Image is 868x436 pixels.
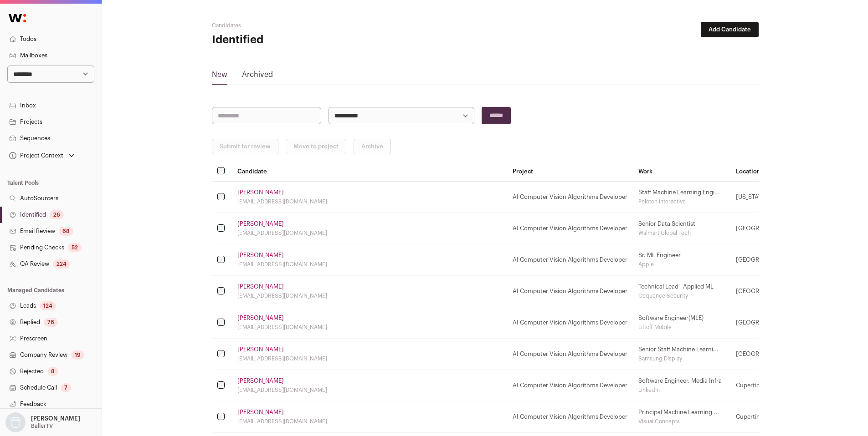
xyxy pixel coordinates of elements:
div: Samsung Display [638,355,725,362]
div: 8 [47,367,58,376]
div: 124 [40,301,56,310]
div: [EMAIL_ADDRESS][DOMAIN_NAME] [237,386,502,394]
th: Candidate [232,162,507,182]
td: Software Engineer, Media Infra [633,370,730,401]
div: Walmart Global Tech [638,229,725,237]
div: [EMAIL_ADDRESS][DOMAIN_NAME] [237,261,502,268]
a: [PERSON_NAME] [237,346,284,353]
div: [EMAIL_ADDRESS][DOMAIN_NAME] [237,324,502,331]
a: Archived [242,69,273,84]
button: Open dropdown [4,412,82,432]
div: [EMAIL_ADDRESS][DOMAIN_NAME] [237,355,502,362]
td: Senior Staff Machine Learni... [633,339,730,370]
td: AI Computer Vision Algorithms Developer [507,370,633,401]
td: Sr. ML Engineer [633,244,730,276]
td: Technical Lead - Applied ML [633,276,730,307]
div: Cequence Security [638,292,725,299]
td: Staff Machine Learning Engi... [633,182,730,213]
div: LinkedIn [638,386,725,394]
td: AI Computer Vision Algorithms Developer [507,244,633,276]
td: Principal Machine Learning ... [633,401,730,433]
h1: Identified [212,33,394,47]
td: AI Computer Vision Algorithms Developer [507,339,633,370]
td: AI Computer Vision Algorithms Developer [507,276,633,307]
div: 26 [50,210,64,219]
img: nopic.png [5,412,26,432]
td: AI Computer Vision Algorithms Developer [507,401,633,433]
button: Add Candidate [701,22,759,37]
a: [PERSON_NAME] [237,283,284,290]
div: 224 [53,259,70,269]
a: [PERSON_NAME] [237,377,284,385]
td: Senior Data Scientist [633,213,730,244]
div: 52 [68,243,82,252]
a: [PERSON_NAME] [237,252,284,259]
div: [EMAIL_ADDRESS][DOMAIN_NAME] [237,418,502,425]
div: 19 [71,350,84,360]
td: AI Computer Vision Algorithms Developer [507,182,633,213]
a: [PERSON_NAME] [237,314,284,322]
div: Peloton Interactive [638,198,725,205]
h2: Candidates [212,22,394,29]
a: [PERSON_NAME] [237,189,284,196]
th: Work [633,162,730,182]
div: [EMAIL_ADDRESS][DOMAIN_NAME] [237,292,502,299]
img: Wellfound [4,9,31,27]
a: [PERSON_NAME] [237,220,284,228]
td: Software Engineer(MLE) [633,307,730,339]
a: New [212,69,227,84]
td: AI Computer Vision Algorithms Developer [507,213,633,244]
div: 76 [44,318,58,327]
p: [PERSON_NAME] [31,415,80,422]
div: 68 [59,227,73,236]
div: 7 [61,383,71,392]
a: [PERSON_NAME] [237,409,284,416]
div: Apple [638,261,725,268]
div: Liftoff Mobile [638,324,725,331]
p: BallerTV [31,422,53,430]
div: [EMAIL_ADDRESS][DOMAIN_NAME] [237,229,502,237]
th: Project [507,162,633,182]
div: Visual Concepts [638,418,725,425]
td: AI Computer Vision Algorithms Developer [507,307,633,339]
div: [EMAIL_ADDRESS][DOMAIN_NAME] [237,198,502,205]
div: Project Context [7,152,63,159]
button: Open dropdown [7,149,76,162]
